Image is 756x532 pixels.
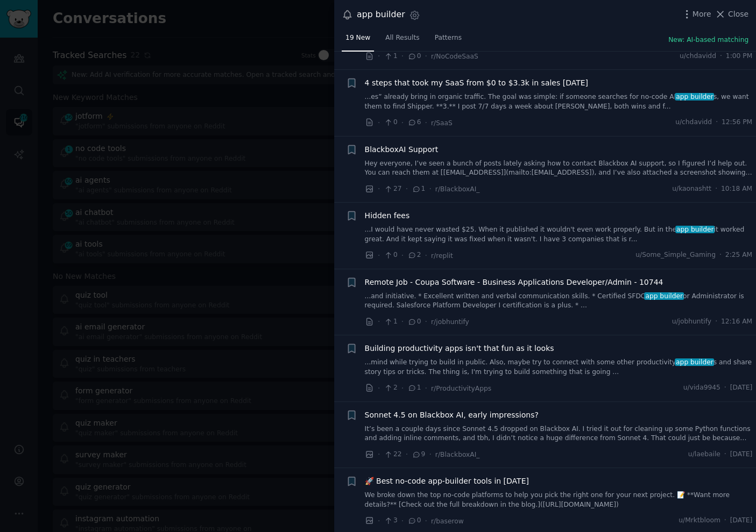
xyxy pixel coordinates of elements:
[365,277,663,288] a: Remote Job - Coupa Software - Business Applications Developer/Admin - 10744
[384,383,397,393] span: 2
[378,449,380,460] span: ·
[429,449,431,460] span: ·
[384,118,397,127] span: 0
[431,252,453,260] span: r/replit
[675,226,715,233] span: app builder
[721,184,752,194] span: 10:18 AM
[730,516,752,526] span: [DATE]
[431,318,469,326] span: r/jobhuntify
[672,317,711,327] span: u/jobhuntify
[675,93,714,100] span: app builder
[412,450,425,459] span: 9
[384,52,397,61] span: 1
[378,117,380,128] span: ·
[725,250,752,260] span: 2:25 AM
[431,385,491,392] span: r/ProductivityApps
[407,317,421,327] span: 0
[378,316,380,327] span: ·
[716,118,718,127] span: ·
[726,52,752,61] span: 1:00 PM
[719,250,722,260] span: ·
[668,35,748,45] button: New: AI-based matching
[425,515,427,527] span: ·
[435,33,462,43] span: Patterns
[683,383,720,393] span: u/vida9945
[730,383,752,393] span: [DATE]
[401,383,404,394] span: ·
[365,144,439,155] span: BlackboxAI Support
[385,33,419,43] span: All Results
[365,225,753,244] a: ...I would have never wasted $25. When it published it wouldn't even work properly. But in theapp...
[365,92,753,111] a: ...es” already bring in organic traffic. The goal was simple: if someone searches for no-code AIa...
[381,30,423,52] a: All Results
[384,184,401,194] span: 27
[672,184,711,194] span: u/kaonashtt
[406,449,408,460] span: ·
[720,52,722,61] span: ·
[378,250,380,261] span: ·
[425,250,427,261] span: ·
[435,185,480,193] span: r/BlackboxAI_
[730,450,752,459] span: [DATE]
[365,210,410,221] a: Hidden fees
[693,9,711,20] span: More
[401,316,404,327] span: ·
[431,30,465,52] a: Patterns
[378,51,380,62] span: ·
[431,119,453,127] span: r/SaaS
[635,250,716,260] span: u/Some_Simple_Gaming
[425,383,427,394] span: ·
[407,118,421,127] span: 6
[675,358,714,366] span: app builder
[425,316,427,327] span: ·
[431,53,478,60] span: r/NoCodeSaaS
[378,515,380,527] span: ·
[429,183,431,195] span: ·
[412,184,425,194] span: 1
[384,450,401,459] span: 22
[679,516,720,526] span: u/Mrktbloom
[728,9,748,20] span: Close
[406,183,408,195] span: ·
[365,159,753,178] a: Hey everyone, I’ve seen a bunch of posts lately asking how to contact Blackbox AI support, so I f...
[407,383,421,393] span: 1
[721,317,752,327] span: 12:16 AM
[724,516,726,526] span: ·
[365,343,554,354] span: Building productivity apps isn't that fun as it looks
[401,250,404,261] span: ·
[715,184,717,194] span: ·
[407,52,421,61] span: 0
[722,118,752,127] span: 12:56 PM
[425,117,427,128] span: ·
[401,515,404,527] span: ·
[365,358,753,377] a: ...mind while trying to build in public. Also, maybe try to connect with some other productivitya...
[715,9,748,20] button: Close
[365,425,753,443] a: It’s been a couple days since Sonnet 4.5 dropped on Blackbox AI. I tried it out for cleaning up s...
[431,517,464,525] span: r/baserow
[378,383,380,394] span: ·
[407,516,421,526] span: 0
[425,51,427,62] span: ·
[357,8,405,21] div: app builder
[365,77,588,89] a: 4 steps that took my SaaS from $0 to $3.3k in sales [DATE]
[435,451,480,458] span: r/BlackboxAI_
[365,409,539,421] a: Sonnet 4.5 on Blackbox AI, early impressions?
[384,516,397,526] span: 3
[675,118,712,127] span: u/chdavidd
[365,476,529,487] a: 🚀 Best no-code app-builder tools in [DATE]
[688,450,720,459] span: u/laebaile
[365,292,753,311] a: ...and initiative. * Excellent written and verbal communication skills. * Certified SFDCapp build...
[401,117,404,128] span: ·
[345,33,370,43] span: 19 New
[724,383,726,393] span: ·
[644,292,683,300] span: app builder
[724,450,726,459] span: ·
[365,491,753,509] a: We broke down the top no-code platforms to help you pick the right one for your next project. 📝 *...
[384,317,397,327] span: 1
[407,250,421,260] span: 2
